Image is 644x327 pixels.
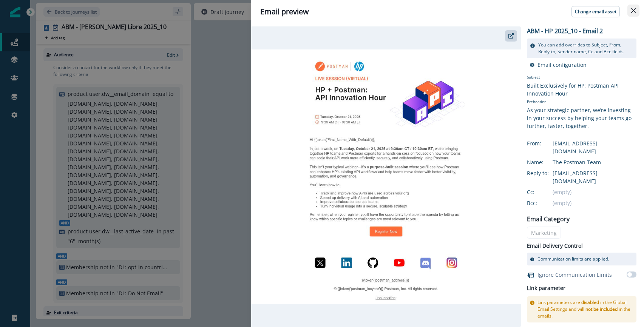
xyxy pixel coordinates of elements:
span: not be included [585,306,618,312]
div: [EMAIL_ADDRESS][DOMAIN_NAME] [553,139,636,155]
p: Email configuration [537,61,587,68]
div: Reply to: [527,169,565,177]
div: As your strategic partner, we’re investing in your success by helping your teams go further, fast... [527,106,636,130]
div: From: [527,139,565,147]
div: [EMAIL_ADDRESS][DOMAIN_NAME] [553,169,636,185]
p: Email Delivery Control [527,242,583,250]
div: Cc: [527,188,565,196]
p: Subject [527,74,636,82]
img: email asset unavailable [251,49,521,304]
div: (empty) [553,199,636,207]
div: Email preview [260,6,635,17]
p: Change email asset [575,9,616,14]
div: (empty) [553,188,636,196]
p: Preheader [527,97,636,106]
p: Email Category [527,214,570,224]
div: The Postman Team [553,158,636,166]
p: Link parameters are in the Global Email Settings and will in the emails. [537,299,633,319]
p: Ignore Communication Limits [537,271,612,279]
button: Email configuration [530,61,587,68]
div: Name: [527,158,565,166]
button: Change email asset [571,6,620,17]
h2: Link parameter [527,284,565,293]
div: Built Exclusively for HP: Postman API Innovation Hour [527,82,636,97]
p: Communication limits are applied. [537,256,609,262]
p: ABM - HP 2025_10 - Email 2 [527,26,603,35]
p: You can add overrides to Subject, From, Reply-to, Sender name, Cc and Bcc fields [538,42,633,55]
span: disabled [581,299,599,305]
div: Bcc: [527,199,565,207]
button: Close [627,5,639,17]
